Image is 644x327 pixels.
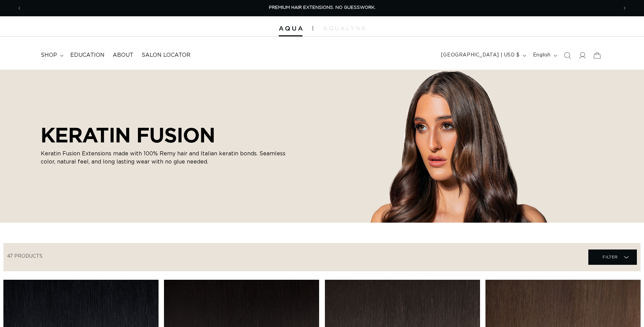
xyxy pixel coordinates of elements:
[113,52,133,59] span: About
[137,48,195,63] a: Salon Locator
[37,48,66,63] summary: shop
[441,52,520,59] span: [GEOGRAPHIC_DATA] | USD $
[41,52,57,59] span: shop
[617,2,632,15] button: Next announcement
[269,5,375,10] span: PREMIUM HAIR EXTENSIONS. NO GUESSWORK.
[142,52,190,59] span: Salon Locator
[41,123,299,147] h2: KERATIN FUSION
[12,2,27,15] button: Previous announcement
[588,249,637,265] summary: Filter
[323,26,366,30] img: aqualyna.com
[109,48,137,63] a: About
[533,52,551,59] span: English
[603,251,618,263] span: Filter
[7,254,42,259] span: 47 products
[66,48,109,63] a: Education
[41,150,299,166] p: Keratin Fusion Extensions made with 100% Remy hair and Italian keratin bonds. Seamless color, nat...
[560,48,575,63] summary: Search
[279,26,302,31] img: Aqua Hair Extensions
[437,49,529,62] button: [GEOGRAPHIC_DATA] | USD $
[70,52,105,59] span: Education
[529,49,560,62] button: English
